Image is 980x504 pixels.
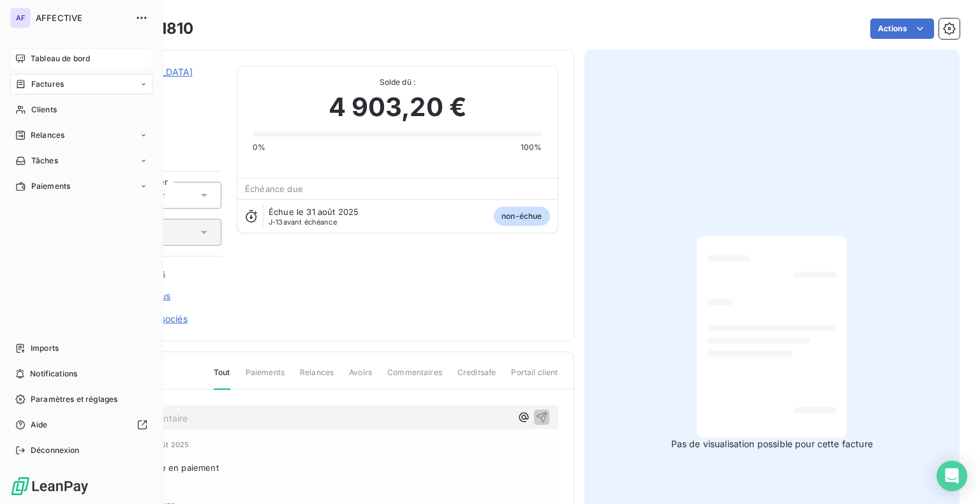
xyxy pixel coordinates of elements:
button: Actions [870,19,934,39]
div: AF [10,8,31,28]
span: Tâches [31,155,58,167]
a: Tâches [10,151,152,171]
span: Paramètres et réglages [31,394,117,405]
span: Portail client [511,367,558,389]
span: 0% [253,142,265,153]
div: Open Intercom Messenger [937,461,967,491]
a: Paramètres et réglages [10,389,152,410]
a: Tableau de bord [10,48,152,69]
span: Paiements [246,367,285,389]
span: avant échéance [269,218,337,226]
span: 100% [521,142,542,153]
span: Tableau de bord [31,53,90,64]
span: Imports [31,343,59,354]
span: Relances [31,130,64,141]
span: Échéance due [245,184,303,194]
span: Creditsafe [457,367,496,389]
a: Paiements [10,176,152,196]
a: Aide [10,415,152,435]
span: 4 903,20 € [329,88,467,126]
span: Relances [300,367,334,389]
span: AFFECTIVE [36,13,128,23]
span: non-échue [494,207,549,226]
span: Paiements [31,181,70,192]
span: Commentaires [387,367,442,389]
span: J-13 [269,218,283,226]
span: Clients [31,104,57,115]
span: Aide [31,419,48,431]
span: Déconnexion [31,445,80,456]
a: Factures [10,74,152,94]
img: Logo LeanPay [10,476,89,496]
span: Notifications [30,368,77,380]
a: Clients [10,100,152,120]
a: Relances [10,125,152,145]
span: Pas de visualisation possible pour cette facture [671,438,873,450]
span: Nouveau statut : Mise en paiement [82,463,553,473]
a: Imports [10,338,152,359]
span: Avoirs [349,367,372,389]
span: Échue le 31 août 2025 [269,207,359,217]
span: Factures [31,78,64,90]
span: 14 août 2025 [144,441,189,448]
span: Solde dû : [253,77,542,88]
span: Tout [214,367,230,390]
